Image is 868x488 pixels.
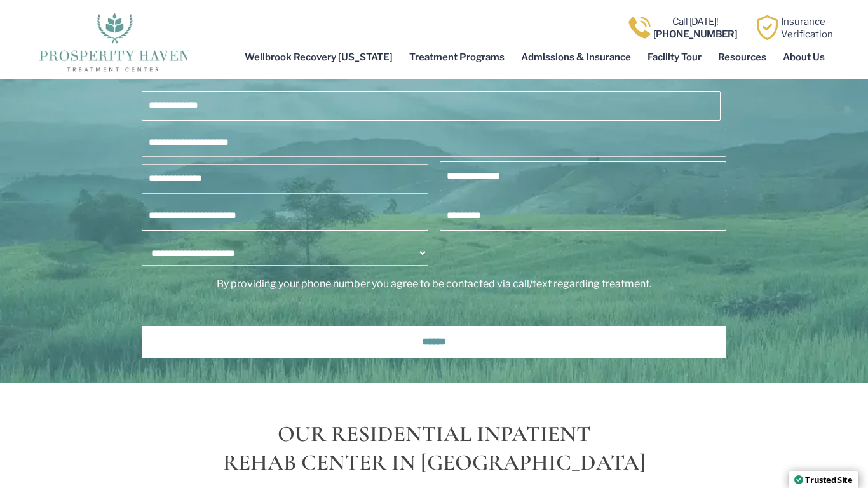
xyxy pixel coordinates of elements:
[627,15,652,40] img: Call one of Prosperity Haven's dedicated counselors today so we can help you overcome addiction
[755,15,780,40] img: Learn how Prosperity Haven, a verified substance abuse center can help you overcome your addiction
[710,43,775,72] a: Resources
[513,43,639,72] a: Admissions & Insurance
[775,43,833,72] a: About Us
[69,420,799,478] h2: OUR RESIDENTIAL INPATIENT REHAB CENTER IN [GEOGRAPHIC_DATA]
[781,16,833,40] a: InsuranceVerification
[653,29,738,40] b: [PHONE_NUMBER]
[69,58,799,360] div: ​
[653,16,738,40] a: Call [DATE]![PHONE_NUMBER]
[639,43,710,72] a: Facility Tour
[217,278,651,290] span: By providing your phone number you agree to be contacted via call/text regarding treatment.
[35,10,193,73] img: The logo for Prosperity Haven Addiction Recovery Center.
[236,43,401,72] a: Wellbrook Recovery [US_STATE]
[401,43,513,72] a: Treatment Programs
